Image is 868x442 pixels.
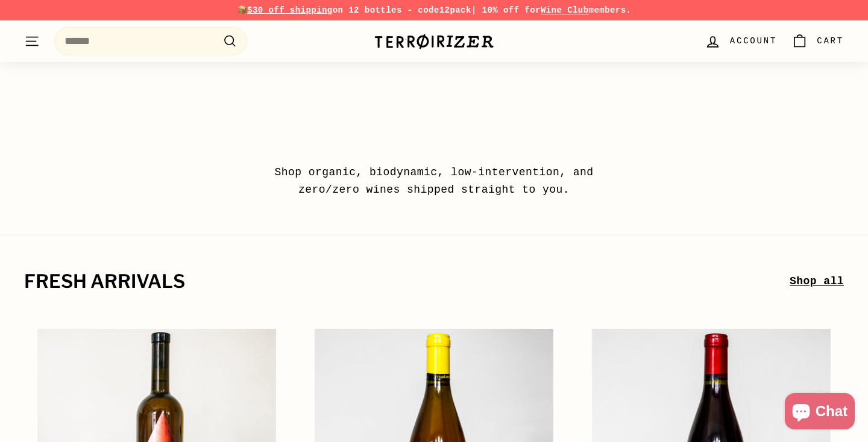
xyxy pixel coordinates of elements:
[784,23,851,59] a: Cart
[781,393,858,432] inbox-online-store-chat: Shopify online store chat
[247,5,333,15] span: $30 off shipping
[790,273,844,290] a: Shop all
[24,4,844,17] p: 📦 on 12 bottles - code | 10% off for members.
[439,5,471,15] strong: 12pack
[697,23,784,59] a: Account
[24,272,790,292] h2: fresh arrivals
[730,34,777,48] span: Account
[817,34,844,48] span: Cart
[247,164,621,199] p: Shop organic, biodynamic, low-intervention, and zero/zero wines shipped straight to you.
[541,5,589,15] a: Wine Club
